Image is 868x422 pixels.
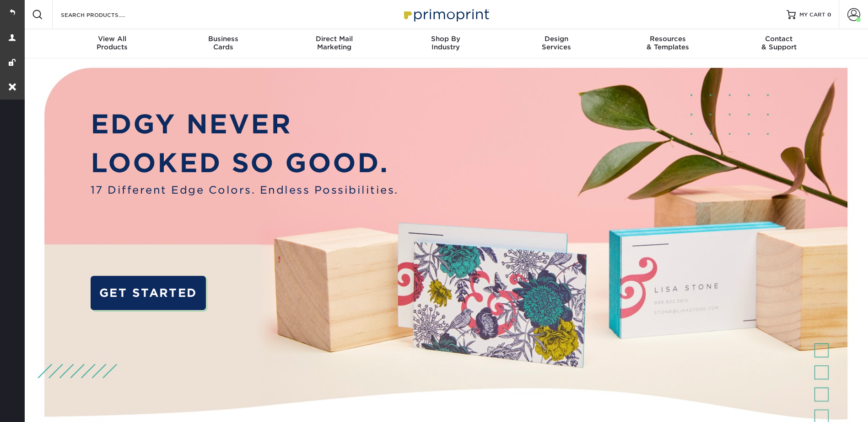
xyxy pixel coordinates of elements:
[279,35,390,51] div: Marketing
[279,29,390,58] a: Direct MailMarketing
[501,29,612,58] a: DesignServices
[57,35,168,51] div: Products
[390,35,501,51] div: Industry
[612,35,723,43] span: Resources
[91,143,399,182] p: LOOKED SO GOOD.
[501,35,612,51] div: Services
[390,35,501,43] span: Shop By
[723,35,835,43] span: Contact
[723,29,835,58] a: Contact& Support
[612,35,723,51] div: & Templates
[167,35,279,43] span: Business
[799,11,825,19] span: MY CART
[91,276,206,310] a: GET STARTED
[279,35,390,43] span: Direct Mail
[167,35,279,51] div: Cards
[91,105,399,143] p: EDGY NEVER
[60,9,149,20] input: SEARCH PRODUCTS.....
[723,35,835,51] div: & Support
[167,29,279,58] a: BusinessCards
[400,5,491,24] img: Primoprint
[827,11,831,18] span: 0
[612,29,723,58] a: Resources& Templates
[91,182,399,198] span: 17 Different Edge Colors. Endless Possibilities.
[501,35,612,43] span: Design
[57,35,168,43] span: View All
[390,29,501,58] a: Shop ByIndustry
[57,29,168,58] a: View AllProducts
